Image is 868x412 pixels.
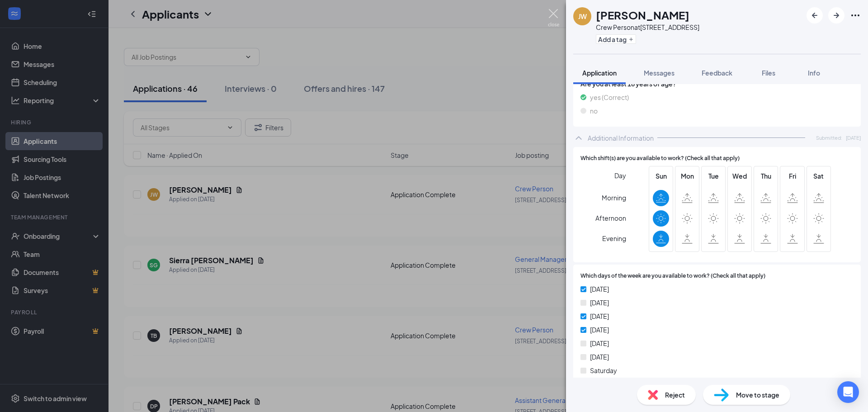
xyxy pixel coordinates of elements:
[588,133,654,142] div: Additional Information
[580,154,740,163] span: Which shift(s) are you available to work? (Check all that apply)
[596,23,699,32] div: Crew Person at [STREET_ADDRESS]
[828,7,844,24] button: ArrowRight
[736,390,779,400] span: Move to stage
[596,34,636,44] button: PlusAdd a tag
[590,325,609,335] span: [DATE]
[807,7,823,24] button: ArrowLeftNew
[846,134,861,142] span: [DATE]
[679,171,695,181] span: Mon
[811,171,827,181] span: Sat
[644,69,675,77] span: Messages
[731,171,748,181] span: Wed
[573,133,584,143] svg: ChevronUp
[831,10,842,21] svg: ArrowRight
[702,69,732,77] span: Feedback
[628,37,634,42] svg: Plus
[595,210,626,226] span: Afternoon
[590,92,629,102] span: yes (Correct)
[590,298,609,308] span: [DATE]
[809,10,820,21] svg: ArrowLeftNew
[850,10,861,21] svg: Ellipses
[602,189,626,206] span: Morning
[837,381,859,403] div: Open Intercom Messenger
[653,171,669,181] span: Sun
[614,170,626,180] span: Day
[758,171,774,181] span: Thu
[602,230,626,246] span: Evening
[580,272,765,280] span: Which days of the week are you available to work? (Check all that apply)
[590,352,609,362] span: [DATE]
[596,7,689,23] h1: [PERSON_NAME]
[578,12,587,21] div: JW
[665,390,685,400] span: Reject
[590,338,609,348] span: [DATE]
[808,69,820,77] span: Info
[762,69,775,77] span: Files
[582,69,617,77] span: Application
[590,106,598,116] span: no
[590,284,609,294] span: [DATE]
[590,311,609,321] span: [DATE]
[705,171,722,181] span: Tue
[590,365,617,375] span: Saturday
[816,134,842,142] span: Submitted:
[784,171,801,181] span: Fri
